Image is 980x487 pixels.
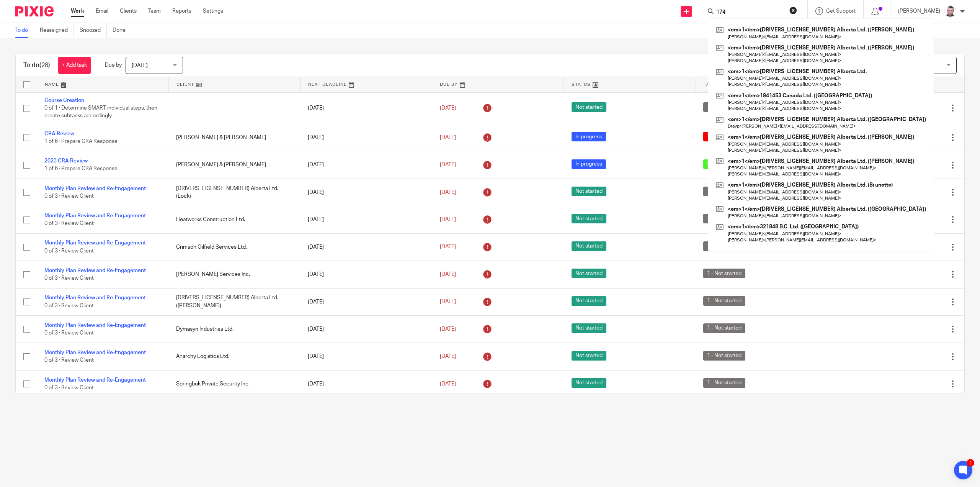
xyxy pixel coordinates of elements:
[44,248,94,254] span: 0 of 3 · Review Client
[44,186,146,191] a: Monthly Plan Review and Re-Engagement
[826,8,856,14] span: Get Support
[168,261,300,288] td: [PERSON_NAME] Services Inc.
[440,217,456,222] span: [DATE]
[80,23,107,38] a: Snoozed
[44,221,94,226] span: 0 of 3 · Review Client
[300,151,432,179] td: [DATE]
[440,162,456,167] span: [DATE]
[440,326,456,332] span: [DATE]
[58,57,91,74] a: + Add task
[44,377,146,383] a: Monthly Plan Review and Re-Engagement
[168,179,300,206] td: [DRIVERS_LICENSE_NUMBER] Alberta Ltd. (Lock)
[300,206,432,233] td: [DATE]
[300,370,432,397] td: [DATE]
[15,23,34,38] a: To do
[105,61,122,69] p: Due by
[168,370,300,397] td: Springbok Private Security Inc.
[703,351,745,361] span: 1 - Not started
[715,9,784,16] input: Search
[44,131,74,136] a: CRA Review
[300,343,432,370] td: [DATE]
[703,378,745,388] span: 1 - Not started
[44,275,94,281] span: 0 of 3 · Review Client
[203,7,223,15] a: Settings
[440,299,456,305] span: [DATE]
[71,7,84,15] a: Work
[44,295,146,300] a: Monthly Plan Review and Re-Engagement
[300,288,432,315] td: [DATE]
[572,323,606,333] span: Not started
[967,459,974,467] div: 2
[440,135,456,140] span: [DATE]
[572,214,606,223] span: Not started
[300,261,432,288] td: [DATE]
[703,102,745,112] span: 1 - Not started
[572,378,606,388] span: Not started
[44,303,94,308] span: 0 of 3 · Review Client
[120,7,137,15] a: Clients
[703,296,745,306] span: 1 - Not started
[440,354,456,359] span: [DATE]
[944,5,956,18] img: Shawn%20Headshot%2011-2020%20Cropped%20Resized2.jpg
[168,343,300,370] td: Anarchy Logistics Ltd.
[168,151,300,179] td: [PERSON_NAME] & [PERSON_NAME]
[440,244,456,250] span: [DATE]
[300,179,432,206] td: [DATE]
[44,240,146,246] a: Monthly Plan Review and Re-Engagement
[44,166,118,172] span: 1 of 6 · Prepare CRA Response
[23,61,50,69] h1: To do
[113,23,131,38] a: Done
[300,124,432,151] td: [DATE]
[703,159,733,169] span: 5 - Job in
[572,351,606,361] span: Not started
[300,233,432,261] td: [DATE]
[168,206,300,233] td: Heatworks Construction Ltd.
[44,98,84,103] a: Course Creation
[44,139,118,144] span: 1 of 6 · Prepare CRA Response
[572,187,606,196] span: Not started
[168,233,300,261] td: Crimson Oilfield Services Ltd.
[703,269,745,278] span: 1 - Not started
[44,213,146,218] a: Monthly Plan Review and Re-Engagement
[789,7,797,14] button: Clear
[96,7,108,15] a: Email
[132,63,148,68] span: [DATE]
[300,92,432,124] td: [DATE]
[44,323,146,328] a: Monthly Plan Review and Re-Engagement
[168,315,300,343] td: Dymasyn Industries Ltd.
[40,23,74,38] a: Reassigned
[440,105,456,111] span: [DATE]
[703,187,745,196] span: 1 - Not started
[440,190,456,195] span: [DATE]
[44,193,94,199] span: 0 of 3 · Review Client
[44,358,94,363] span: 0 of 3 · Review Client
[572,132,606,141] span: In progress
[44,385,94,390] span: 0 of 3 · Review Client
[572,269,606,278] span: Not started
[703,323,745,333] span: 1 - Not started
[44,158,88,164] a: 2023 CRA Review
[703,132,758,141] span: 7 - Waiting on client
[703,214,745,223] span: 1 - Not started
[440,381,456,387] span: [DATE]
[15,6,54,16] img: Pixie
[300,315,432,343] td: [DATE]
[168,124,300,151] td: [PERSON_NAME] & [PERSON_NAME]
[898,7,940,15] p: [PERSON_NAME]
[703,241,745,251] span: 1 - Not started
[172,7,191,15] a: Reports
[168,288,300,315] td: [DRIVERS_LICENSE_NUMBER] Alberta Ltd. ([PERSON_NAME])
[572,241,606,251] span: Not started
[44,105,157,119] span: 0 of 1 · Determine SMART individual steps, then create subtasks accordingly
[572,102,606,112] span: Not started
[440,272,456,277] span: [DATE]
[44,350,146,355] a: Monthly Plan Review and Re-Engagement
[148,7,161,15] a: Team
[572,296,606,306] span: Not started
[44,330,94,336] span: 0 of 3 · Review Client
[44,268,146,273] a: Monthly Plan Review and Re-Engagement
[572,159,606,169] span: In progress
[704,82,717,87] span: Tags
[39,62,50,68] span: (28)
